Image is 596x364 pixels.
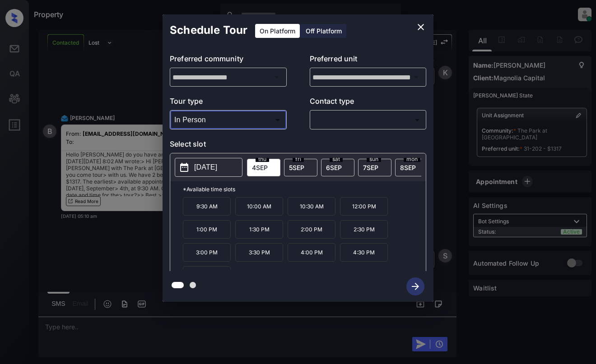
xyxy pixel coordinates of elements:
p: [DATE] [194,162,217,173]
div: Off Platform [301,24,346,38]
p: 2:30 PM [340,220,388,239]
h2: Schedule Tour [163,14,255,46]
p: Preferred community [170,53,287,68]
p: 4:30 PM [340,243,388,262]
p: Preferred unit [310,53,427,68]
span: thu [256,157,269,162]
p: 12:00 PM [340,197,388,216]
p: 1:00 PM [183,220,231,239]
p: 10:00 AM [235,197,283,216]
p: 2:00 PM [288,220,335,239]
p: Contact type [310,96,427,110]
p: 3:00 PM [183,243,231,262]
span: 6 SEP [326,164,342,171]
p: *Available time slots [183,181,426,197]
p: 3:30 PM [235,243,283,262]
button: close [412,18,430,36]
div: date-select [358,159,391,176]
span: sat [330,157,343,162]
button: [DATE] [175,158,242,177]
p: 9:30 AM [183,197,231,216]
div: date-select [395,159,428,176]
div: date-select [284,159,317,176]
div: date-select [247,159,280,176]
p: 5:00 PM [183,266,231,285]
button: btn-next [401,275,430,298]
div: On Platform [255,24,300,38]
span: 5 SEP [289,164,304,171]
p: 1:30 PM [235,220,283,239]
span: mon [404,157,420,162]
div: In Person [172,112,284,127]
span: 8 SEP [400,164,416,171]
span: sun [367,157,381,162]
span: fri [293,157,304,162]
span: 7 SEP [363,164,378,171]
p: Tour type [170,96,287,110]
span: 4 SEP [252,164,268,171]
p: Select slot [170,138,426,153]
div: date-select [321,159,354,176]
p: 10:30 AM [288,197,335,216]
p: 4:00 PM [288,243,335,262]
